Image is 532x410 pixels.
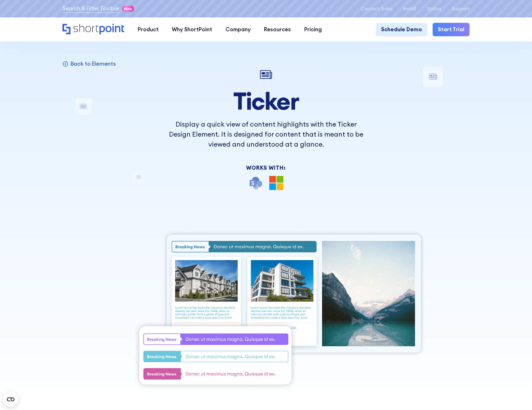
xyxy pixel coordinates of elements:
[433,23,470,36] a: Start Trial
[166,165,366,171] div: Works With:
[131,23,165,36] a: Product
[361,6,393,11] a: Contact Sales
[298,23,329,36] a: Pricing
[166,119,366,149] p: Display a quick view of content highlights with the Ticker Design Element. It is designed for con...
[62,24,124,35] a: Home
[269,176,283,190] img: Microsoft 365 logo
[427,6,441,11] a: Status
[376,23,427,36] a: Schedule Demo
[70,60,116,67] p: Back to Elements
[403,6,416,11] a: Install
[452,6,470,11] a: Support
[219,23,257,36] a: Company
[62,5,120,13] a: Search & Filter Toolbar
[501,380,532,410] iframe: Chat Widget
[3,392,18,407] button: Open CMP widget
[258,67,274,82] img: Ticker
[62,60,116,67] a: Back to Elements
[304,26,322,34] div: Pricing
[166,88,366,114] h1: Ticker
[172,26,212,34] div: Why ShortPoint
[249,176,263,190] img: SharePoint icon
[165,23,219,36] a: Why ShortPoint
[138,26,159,34] div: Product
[226,26,251,34] div: Company
[264,26,291,34] div: Resources
[257,23,298,36] a: Resources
